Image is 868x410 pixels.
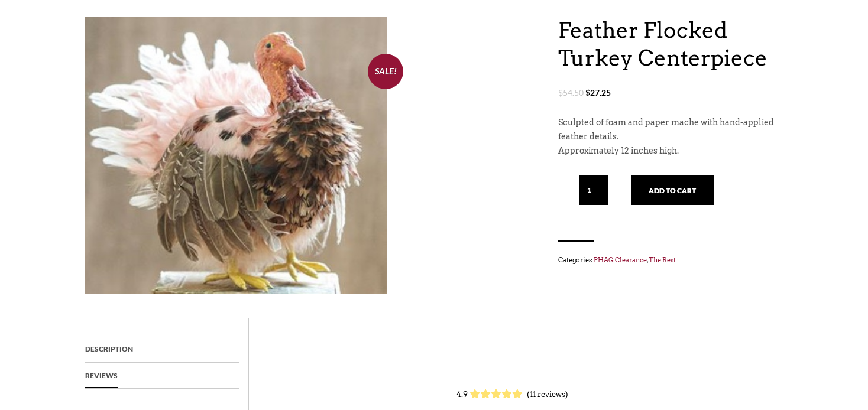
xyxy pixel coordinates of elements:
[558,87,563,97] span: $
[558,253,783,266] span: Categories: , .
[368,54,403,89] span: Sale!
[585,87,611,97] bdi: 27.25
[558,17,783,72] h1: Feather Flocked Turkey Centerpiece
[558,144,783,158] p: Approximately 12 inches high.
[558,87,584,97] bdi: 54.50
[558,116,783,144] p: Sculpted of foam and paper mache with hand-applied feather details.
[85,363,118,389] a: Reviews
[585,87,590,97] span: $
[594,256,647,264] a: PHAG Clearance
[85,336,133,362] a: Description
[649,256,676,264] a: The Rest
[631,175,714,205] button: Add to cart
[456,389,568,399] div: 4.9 (11 reviews)
[579,175,608,205] input: Qty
